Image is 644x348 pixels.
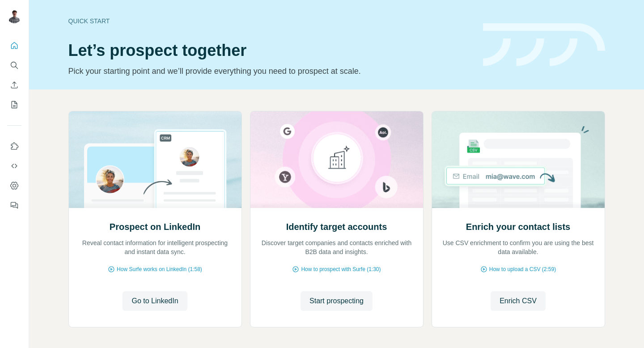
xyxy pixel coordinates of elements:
h1: Let’s prospect together [68,42,472,59]
h2: Enrich your contact lists [466,221,570,233]
img: banner [483,23,605,67]
button: Enrich CSV [7,77,21,93]
span: Go to LinkedIn [131,296,178,306]
span: Enrich CSV [500,296,537,306]
button: Enrich CSV [491,291,546,311]
button: Dashboard [7,178,21,194]
button: Feedback [7,197,21,213]
button: Start prospecting [301,291,373,311]
img: Enrich your contact lists [432,111,605,208]
button: Go to LinkedIn [123,291,187,311]
img: Identify target accounts [250,111,424,208]
span: Start prospecting [309,296,364,306]
span: How to upload a CSV (2:59) [489,265,556,273]
span: How Surfe works on LinkedIn (1:58) [117,265,202,273]
span: How to prospect with Surfe (1:30) [301,265,381,273]
button: Search [7,57,21,73]
button: Use Surfe on LinkedIn [7,138,21,154]
button: Use Surfe API [7,158,21,174]
p: Discover target companies and contacts enriched with B2B data and insights. [259,238,414,256]
button: Quick start [7,38,21,54]
div: Quick start [68,17,472,25]
img: Prospect on LinkedIn [68,111,242,208]
h2: Identify target accounts [286,221,387,233]
p: Use CSV enrichment to confirm you are using the best data available. [441,238,596,256]
img: Avatar [7,9,21,23]
button: My lists [7,97,21,113]
p: Pick your starting point and we’ll provide everything you need to prospect at scale. [68,65,472,77]
p: Reveal contact information for intelligent prospecting and instant data sync. [78,238,233,256]
h2: Prospect on LinkedIn [110,221,200,233]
